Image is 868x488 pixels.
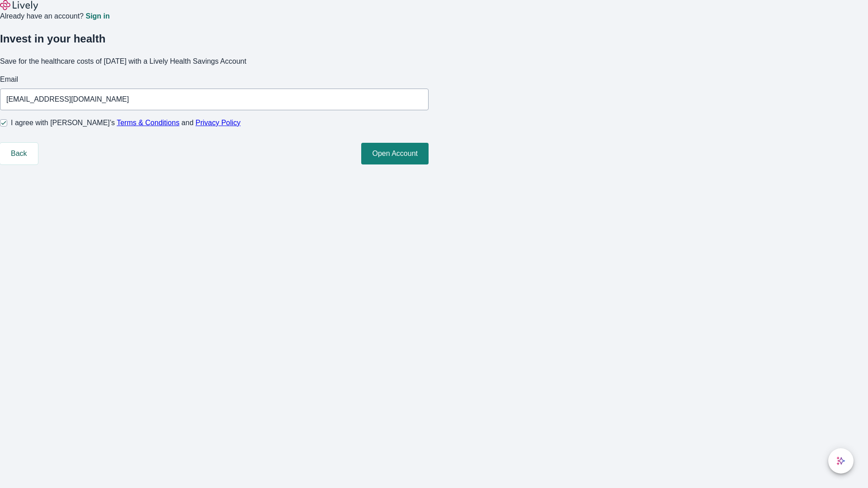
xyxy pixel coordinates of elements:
svg: Lively AI Assistant [836,456,845,465]
a: Privacy Policy [196,119,241,127]
button: Open Account [361,143,429,164]
span: I agree with [PERSON_NAME]’s and [11,117,241,128]
button: chat [828,448,854,474]
a: Terms & Conditions [117,119,179,127]
a: Sign in [85,13,109,20]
